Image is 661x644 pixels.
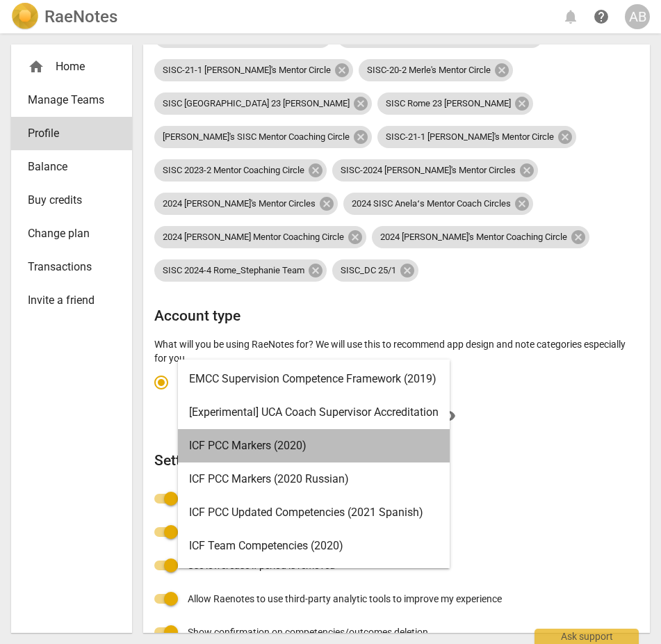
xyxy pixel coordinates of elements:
[359,59,513,81] div: SISC-20-2 Merle's Mentor Circle
[178,462,450,496] div: ICF PCC Markers (2020 Russian)
[343,193,533,215] div: 2024 SISC Anelaʻs Mentor Coach Circles
[11,83,132,117] a: Manage Teams
[154,99,358,109] span: SISC [GEOGRAPHIC_DATA] 23 [PERSON_NAME]
[154,65,339,76] span: SISC-21-1 [PERSON_NAME]'s Mentor Circle
[332,266,405,276] span: SISC_DC 25/1
[28,192,104,209] span: Buy credits
[178,529,450,563] div: ICF Team Competencies (2020)
[377,92,533,115] div: SISC Rome 23 [PERSON_NAME]
[28,225,104,242] span: Change plan
[377,99,519,109] span: SISC Rome 23 [PERSON_NAME]
[332,159,538,182] div: SISC-2024 [PERSON_NAME]'s Mentor Circles
[534,629,639,644] div: Ask support
[154,126,372,148] div: [PERSON_NAME]'s SISC Mentor Coaching Circle
[11,50,132,83] div: Home
[154,452,639,469] h2: Settings
[188,625,428,640] span: Show confirmation on competencies/outcomes deletion
[377,132,562,143] span: SISC-21-1 [PERSON_NAME]'s Mentor Circle
[11,250,132,284] a: Transactions
[28,58,104,75] div: Home
[589,4,614,29] a: Help
[332,166,524,176] span: SISC-2024 [PERSON_NAME]'s Mentor Circles
[178,396,450,429] div: [Experimental] UCA Coach Supervisor Accreditation
[154,166,313,176] span: SISC 2023-2 Mentor Coaching Circle
[154,132,358,143] span: [PERSON_NAME]'s SISC Mentor Coaching Circle
[372,226,589,248] div: 2024 [PERSON_NAME]'s Mentor Coaching Circle
[11,184,132,217] a: Buy credits
[28,58,44,75] span: home
[625,4,650,29] button: AB
[154,366,639,427] div: Account type
[178,429,450,462] div: ICF PCC Markers (2020)
[44,7,117,26] h2: RaeNotes
[178,563,450,596] div: ICF Updated Competencies (2019 Japanese)
[359,65,499,76] span: SISC-20-2 Merle's Mentor Circle
[28,159,104,175] span: Balance
[11,117,132,150] a: Profile
[11,3,39,31] img: Logo
[372,232,576,243] span: 2024 [PERSON_NAME]'s Mentor Coaching Circle
[154,259,327,282] div: SISC 2024-4 Rome_Stephanie Team
[154,232,352,243] span: 2024 [PERSON_NAME] Mentor Coaching Circle
[593,8,610,25] span: help
[28,292,104,309] span: Invite a friend
[377,126,576,148] div: SISC-21-1 [PERSON_NAME]'s Mentor Circle
[154,266,313,276] span: SISC 2024-4 Rome_Stephanie Team
[154,226,366,248] div: 2024 [PERSON_NAME] Mentor Coaching Circle
[154,159,327,182] div: SISC 2023-2 Mentor Coaching Circle
[154,59,353,81] div: SISC-21-1 [PERSON_NAME]'s Mentor Circle
[154,199,324,209] span: 2024 [PERSON_NAME]'s Mentor Circles
[11,3,117,31] a: LogoRaeNotes
[11,217,132,250] a: Change plan
[28,92,104,108] span: Manage Teams
[11,150,132,184] a: Balance
[343,199,519,209] span: 2024 SISC Anelaʻs Mentor Coach Circles
[154,337,639,366] p: What will you be using RaeNotes for? We will use this to recommend app design and note categories...
[28,125,104,142] span: Profile
[28,259,104,275] span: Transactions
[332,259,418,282] div: SISC_DC 25/1
[154,307,639,325] h2: Account type
[154,193,338,215] div: 2024 [PERSON_NAME]'s Mentor Circles
[178,496,450,529] div: ICF PCC Updated Competencies (2021 Spanish)
[11,284,132,317] a: Invite a friend
[154,92,372,115] div: SISC [GEOGRAPHIC_DATA] 23 [PERSON_NAME]
[178,362,450,396] div: EMCC Supervision Competence Framework (2019)
[188,592,502,606] span: Allow Raenotes to use third-party analytic tools to improve my experience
